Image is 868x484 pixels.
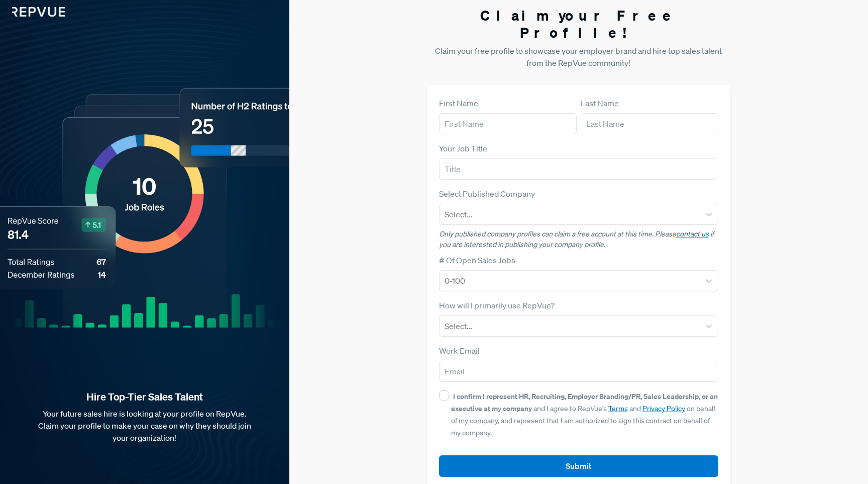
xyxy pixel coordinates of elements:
[439,361,719,382] input: Email
[581,113,718,134] input: Last Name
[676,229,709,238] a: contact us
[581,97,619,109] label: Last Name
[439,188,535,200] label: Select Published Company
[439,254,515,266] label: # Of Open Sales Jobs
[451,392,718,437] span: and I agree to RepVue’s and on behalf of my company, and represent that I am authorized to sign t...
[16,390,273,404] strong: Hire Top-Tier Sales Talent
[439,113,577,134] input: First Name
[439,142,487,154] label: Your Job Title
[439,345,480,357] label: Work Email
[439,229,719,250] p: Only published company profiles can claim a free account at this time. Please if you are interest...
[16,408,273,444] p: Your future sales hire is looking at your profile on RepVue. Claim your profile to make your case...
[642,404,685,413] a: Privacy Policy
[427,7,731,41] h3: Claim your Free Profile!
[608,404,628,413] a: Terms
[451,391,718,413] strong: I confirm I represent HR, Recruiting, Employer Branding/PR, Sales Leadership, or an executive at ...
[439,97,478,109] label: First Name
[439,455,719,477] button: Submit
[439,299,555,311] label: How will I primarily use RepVue?
[439,158,719,180] input: Title
[427,45,731,69] p: Claim your free profile to showcase your employer brand and hire top sales talent from the RepVue...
